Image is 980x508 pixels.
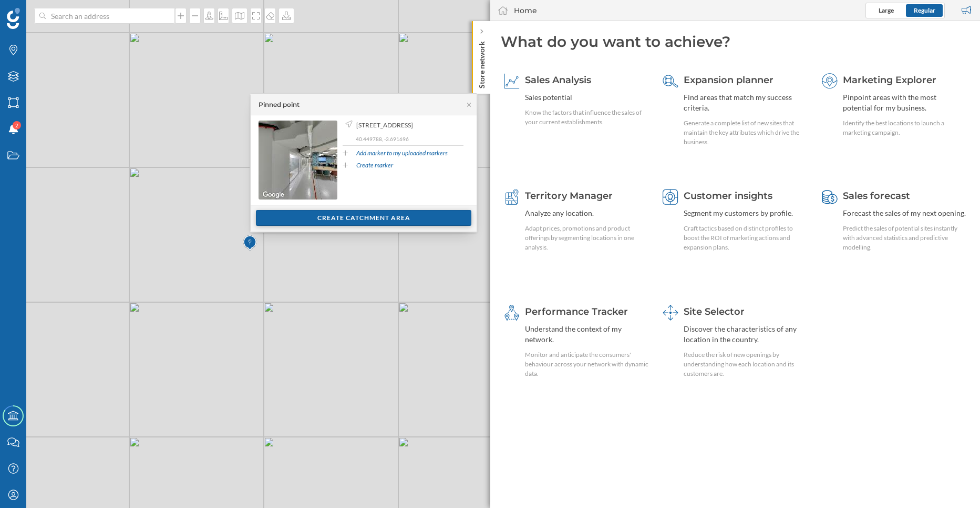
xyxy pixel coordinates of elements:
[7,8,20,29] img: Geoblink Logo
[822,73,838,89] img: explorer.svg
[822,189,838,205] img: sales-forecast.svg
[843,224,967,252] div: Predict the sales of potential sites instantly with advanced statistics and predictive modelling.
[525,108,649,127] div: Know the factors that influence the sales of your current establishments.
[684,92,808,113] div: Find areas that match my success criteria.
[525,224,649,252] div: Adapt prices, promotions and product offerings by segmenting locations in one analysis.
[663,189,678,205] img: customer-intelligence.svg
[684,118,808,147] div: Generate a complete list of new sites that maintain the key attributes which drive the business.
[684,224,808,252] div: Craft tactics based on distinct profiles to boost the ROI of marketing actions and expansion plans.
[259,100,300,109] div: Pinned point
[504,305,520,321] img: monitoring-360.svg
[684,74,773,86] span: Expansion planner
[684,306,745,317] span: Site Selector
[684,208,808,218] div: Segment my customers by profile.
[243,233,256,254] img: Marker
[525,208,649,218] div: Analyze any location.
[843,190,910,202] span: Sales forecast
[843,92,967,113] div: Pinpoint areas with the most potential for my business.
[684,350,808,378] div: Reduce the risk of new openings by understanding how each location and its customers are.
[356,135,463,143] p: 40.449788, -3.691696
[684,190,772,202] span: Customer insights
[525,190,613,202] span: Territory Manager
[501,32,970,52] div: What do you want to achieve?
[843,208,967,218] div: Forecast the sales of my next opening.
[914,6,935,14] span: Regular
[843,118,967,137] div: Identify the best locations to launch a marketing campaign.
[843,74,936,86] span: Marketing Explorer
[525,74,591,86] span: Sales Analysis
[663,73,678,89] img: search-areas.svg
[15,120,18,131] span: 2
[663,305,678,321] img: dashboards-manager.svg
[259,121,337,200] img: streetview
[504,73,520,89] img: sales-explainer.svg
[476,37,487,88] p: Store network
[879,6,894,14] span: Large
[514,5,537,16] div: Home
[525,350,649,378] div: Monitor and anticipate the consumers' behaviour across your network with dynamic data.
[356,121,413,130] span: [STREET_ADDRESS]
[525,306,628,317] span: Performance Tracker
[525,92,649,103] div: Sales potential
[525,324,649,345] div: Understand the context of my network.
[684,324,808,345] div: Discover the characteristics of any location in the country.
[504,189,520,205] img: territory-manager.svg
[356,148,448,158] a: Add marker to my uploaded markers
[20,7,56,17] span: Support
[356,161,393,170] a: Create marker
